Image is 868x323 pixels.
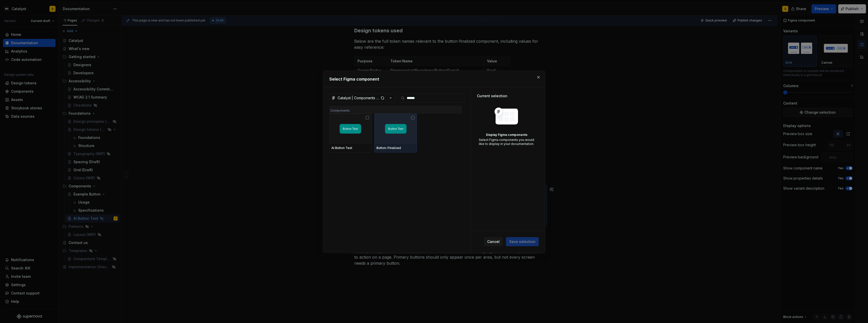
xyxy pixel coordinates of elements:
div: Display Figma components [477,133,536,137]
div: Button-Finalized [376,146,415,150]
h2: Select Figma component [329,76,539,82]
button: Catalyst | Components Building Ground [329,93,395,103]
button: Cancel [484,237,503,246]
div: Select Figma components you would like to display in your documentation. [477,138,536,146]
div: Components [329,106,462,114]
div: Current selection [477,93,536,98]
div: AI Button Test [331,146,369,150]
span: Cancel [487,239,500,244]
div: Catalyst | Components Building Ground [338,95,379,101]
